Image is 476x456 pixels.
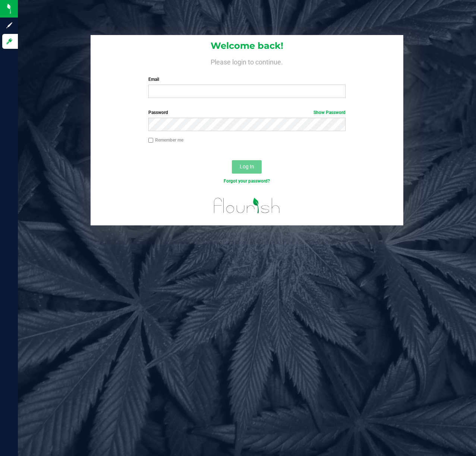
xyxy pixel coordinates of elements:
[148,76,346,83] label: Email
[232,160,262,174] button: Log In
[91,57,403,66] h4: Please login to continue.
[148,110,168,115] span: Password
[91,41,403,51] h1: Welcome back!
[208,192,286,219] img: flourish_logo.svg
[224,178,270,184] a: Forgot your password?
[148,137,183,143] label: Remember me
[313,110,346,115] a: Show Password
[240,164,254,170] span: Log In
[148,138,154,143] input: Remember me
[6,38,13,45] inline-svg: Log in
[6,22,13,29] inline-svg: Sign up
